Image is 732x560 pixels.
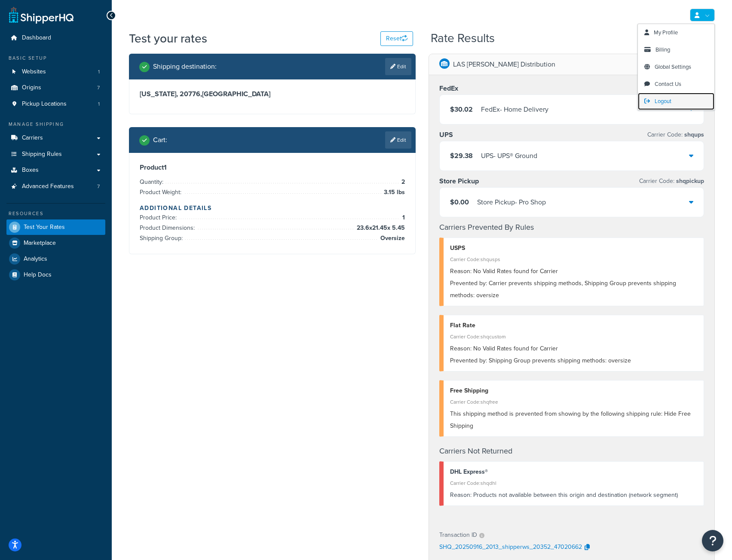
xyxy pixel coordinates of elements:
a: Contact Us [638,76,714,93]
button: Open Resource Center [702,530,723,551]
div: Carrier Code: shqusps [450,253,698,265]
button: Reset [380,31,413,46]
h3: UPS [439,131,453,139]
span: 2 [399,177,405,187]
span: 7 [97,84,100,91]
li: Global Settings [638,58,714,76]
div: Free Shipping [450,385,698,397]
a: Billing [638,41,714,58]
h2: Cart : [153,136,167,144]
span: Dashboard [22,34,51,42]
span: Product Weight: [140,188,184,197]
span: $30.02 [450,104,473,114]
a: Edit [385,58,411,75]
span: Global Settings [655,63,691,71]
a: Carriers [6,130,105,146]
span: 1 [400,213,405,223]
span: Quantity: [140,177,165,186]
span: 1 [98,68,100,76]
span: $29.38 [450,151,473,161]
h1: Test your rates [129,30,207,47]
span: Boxes [22,167,39,174]
div: UPS - UPS® Ground [481,150,537,162]
span: Reason: [450,490,472,499]
div: Carrier Code: shqfree [450,396,698,408]
a: Websites1 [6,64,105,80]
span: shqpickup [674,177,704,186]
p: LAS [PERSON_NAME] Distribution [453,58,555,70]
a: Origins7 [6,80,105,96]
span: Test Your Rates [24,224,65,231]
span: Analytics [24,256,47,263]
h3: Product 1 [140,163,405,172]
h4: Additional Details [140,204,405,213]
span: Product Dimensions: [140,223,197,232]
div: No Valid Rates found for Carrier [450,265,698,277]
span: Pickup Locations [22,100,67,108]
span: Websites [22,68,46,76]
div: Flat Rate [450,320,698,332]
span: Prevented by: [450,356,487,365]
span: Logout [655,97,671,105]
a: Dashboard [6,30,105,46]
span: 1 [98,100,100,108]
div: Manage Shipping [6,121,105,128]
a: Logout [638,93,714,110]
li: Origins [6,80,105,96]
div: FedEx - Home Delivery [481,103,548,116]
div: Carrier Code: shqcustom [450,331,698,343]
a: Advanced Features7 [6,179,105,195]
span: Origins [22,84,41,91]
li: Analytics [6,251,105,267]
span: Billing [655,46,670,54]
span: Shipping Rules [22,151,62,158]
h3: Store Pickup [439,177,479,186]
h2: Shipping destination : [153,63,217,70]
span: $0.00 [450,197,469,207]
div: Store Pickup - Pro Shop [477,196,546,208]
span: Contact Us [655,80,681,88]
span: Prevented by: [450,279,487,288]
h2: Rate Results [431,32,495,45]
div: Products not available between this origin and destination (network segment) [450,489,698,501]
span: Oversize [378,233,405,243]
a: My Profile [638,24,714,41]
span: 7 [97,183,100,190]
span: 23.6 x 21.45 x 5.45 [355,223,405,233]
span: Help Docs [24,271,52,279]
span: Product Price: [140,213,179,222]
div: Resources [6,210,105,217]
div: DHL Express® [450,466,698,478]
span: Advanced Features [22,183,74,190]
span: Marketplace [24,240,56,247]
span: This shipping method is prevented from showing by the following shipping rule: Hide Free Shipping [450,409,691,430]
div: Basic Setup [6,55,105,62]
li: Advanced Features [6,179,105,195]
div: Shipping Group prevents shipping methods: oversize [450,355,698,367]
h4: Carriers Not Returned [439,445,704,457]
h3: FedEx [439,84,458,93]
p: Transaction ID [439,529,477,541]
span: Shipping Group: [140,234,185,243]
a: Marketplace [6,235,105,251]
p: Carrier Code: [647,129,704,141]
div: Carrier prevents shipping methods, Shipping Group prevents shipping methods: oversize [450,277,698,301]
a: Pickup Locations1 [6,96,105,112]
li: Websites [6,64,105,80]
a: Shipping Rules [6,146,105,162]
a: Test Your Rates [6,219,105,235]
a: Boxes [6,162,105,178]
a: Help Docs [6,267,105,283]
div: Carrier Code: shqdhl [450,477,698,489]
div: USPS [450,242,698,254]
p: SHQ_20250916_2013_shipperws_20352_47020662 [439,541,582,554]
